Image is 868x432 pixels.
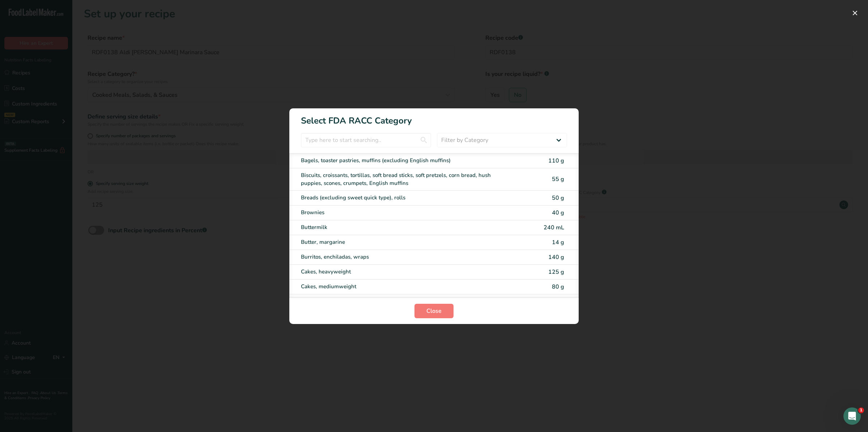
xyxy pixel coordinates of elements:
[301,156,506,165] div: Bagels, toaster pastries, muffins (excluding English muffins)
[301,194,506,202] div: Breads (excluding sweet quick type), rolls
[301,238,506,246] div: Butter, margarine
[301,223,506,232] div: Buttermilk
[552,238,564,246] span: 14 g
[552,209,564,217] span: 40 g
[548,268,564,276] span: 125 g
[548,157,564,165] span: 110 g
[301,253,506,261] div: Burritos, enchiladas, wraps
[301,282,506,291] div: Cakes, mediumweight
[301,171,506,187] div: Biscuits, croissants, tortillas, soft bread sticks, soft pretzels, corn bread, hush puppies, scon...
[301,268,506,276] div: Cakes, heavyweight
[301,297,506,306] div: Cakes, lightweight (angel food, chiffon, or sponge cake without icing or filling)
[552,175,564,183] span: 55 g
[301,133,431,147] input: Type here to start searching..
[426,307,442,315] span: Close
[414,304,454,318] button: Close
[548,253,564,261] span: 140 g
[843,407,861,425] iframe: Intercom live chat
[858,407,864,413] span: 1
[552,194,564,202] span: 50 g
[552,283,564,291] span: 80 g
[289,108,579,127] h1: Select FDA RACC Category
[544,224,564,232] span: 240 mL
[301,208,506,217] div: Brownies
